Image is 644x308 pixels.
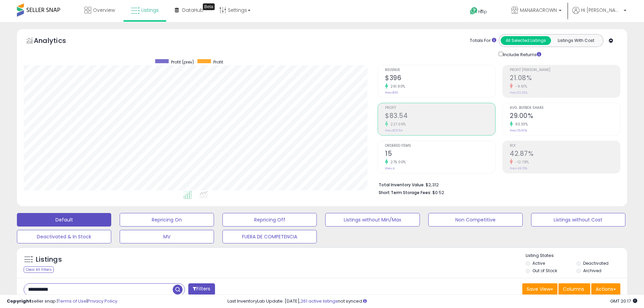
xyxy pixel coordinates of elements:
button: Listings With Cost [551,36,601,45]
span: Profit [213,59,223,65]
a: 261 active listings [301,298,338,304]
b: Short Term Storage Fees: [379,190,431,195]
span: Hi [PERSON_NAME] [581,7,622,14]
h2: 42.87% [510,150,620,159]
div: Tooltip anchor [203,3,215,10]
button: Non Competitive [428,213,523,227]
h2: $83.54 [385,112,495,121]
span: 2025-08-15 20:17 GMT [610,298,637,304]
button: Actions [591,283,620,295]
span: Columns [563,286,584,292]
a: Help [464,2,500,22]
span: Profit [PERSON_NAME] [510,68,620,72]
h2: $396 [385,74,495,83]
small: 227.09% [388,122,406,127]
h5: Listings [36,255,62,264]
p: Listing States: [526,253,627,259]
h2: 15 [385,150,495,159]
i: Get Help [470,7,478,15]
strong: Copyright [7,298,31,304]
a: Privacy Policy [88,298,117,304]
small: -12.78% [513,160,529,165]
small: 261.90% [388,84,405,89]
button: All Selected Listings [501,36,551,45]
button: Deactivated & In Stock [17,230,111,243]
button: Columns [558,283,590,295]
span: ROI [510,144,620,148]
small: Prev: 49.15% [510,166,527,170]
h2: 21.08% [510,74,620,83]
small: 93.33% [513,122,528,127]
h5: Analytics [34,36,79,47]
a: Hi [PERSON_NAME] [572,7,626,22]
div: Include Returns [494,50,549,58]
small: 275.00% [388,160,406,165]
label: Deactivated [583,260,609,266]
b: Total Inventory Value: [379,182,425,188]
div: Clear All Filters [24,266,54,273]
small: -9.61% [513,84,527,89]
span: Profit (prev) [171,59,194,65]
label: Active [532,260,545,266]
li: $2,312 [379,180,615,188]
span: DataHub [182,7,204,14]
span: Help [478,9,487,15]
small: Prev: 4 [385,166,395,170]
span: Profit [385,106,495,110]
div: Totals For [470,38,496,44]
button: Listings without Cost [531,213,625,227]
label: Archived [583,268,601,274]
h2: 29.00% [510,112,620,121]
span: MANARACROWN [520,7,557,14]
small: Prev: $25.54 [385,128,403,133]
span: Overview [93,7,115,14]
label: Out of Stock [532,268,557,274]
small: Prev: 15.00% [510,128,527,133]
button: Filters [188,283,215,295]
span: Ordered Items [385,144,495,148]
button: Repricing On [120,213,214,227]
button: MV [120,230,214,243]
button: FUERA DE COMPETENCIA [222,230,317,243]
small: Prev: 23.32% [510,91,527,95]
a: Terms of Use [58,298,87,304]
span: Listings [141,7,159,14]
div: seller snap | | [7,298,117,305]
button: Default [17,213,111,227]
button: Save View [522,283,557,295]
span: Avg. Buybox Share [510,106,620,110]
span: $0.52 [432,189,444,196]
div: Last InventoryLab Update: [DATE], not synced. [228,298,637,305]
span: Revenue [385,68,495,72]
button: Repricing Off [222,213,317,227]
small: Prev: $110 [385,91,398,95]
button: Listings without Min/Max [325,213,420,227]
